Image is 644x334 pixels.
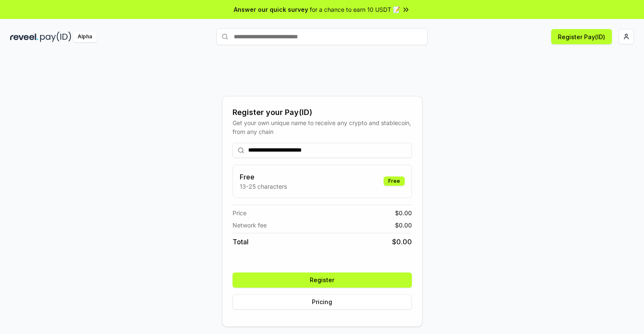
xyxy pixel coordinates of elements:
[234,5,308,14] span: Answer our quick survey
[395,208,412,217] span: $ 0.00
[40,32,71,42] img: pay_id
[240,182,287,191] p: 13-25 characters
[10,32,38,42] img: reveel_dark
[233,273,412,288] button: Register
[240,172,287,182] h3: Free
[233,294,412,310] button: Pricing
[233,221,267,230] span: Network fee
[310,5,400,14] span: for a chance to earn 10 USDT 📝
[395,221,412,230] span: $ 0.00
[233,118,412,136] div: Get your own unique name to receive any crypto and stablecoin, from any chain
[233,237,249,247] span: Total
[233,107,412,118] div: Register your Pay(ID)
[551,29,612,44] button: Register Pay(ID)
[73,32,97,42] div: Alpha
[392,237,412,247] span: $ 0.00
[384,176,405,186] div: Free
[233,208,246,217] span: Price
